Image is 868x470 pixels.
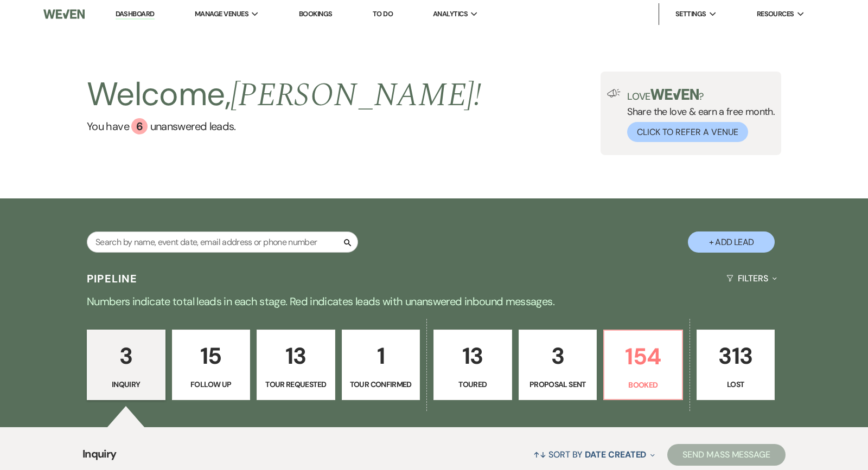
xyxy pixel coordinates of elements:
[349,338,413,374] p: 1
[264,338,328,374] p: 13
[526,378,590,390] p: Proposal Sent
[179,338,244,374] p: 15
[757,9,794,20] span: Resources
[373,9,393,18] a: To Do
[621,89,775,142] div: Share the love & earn a free month.
[299,9,333,18] a: Bookings
[603,330,683,400] a: 154Booked
[349,378,413,390] p: Tour Confirmed
[519,330,597,400] a: 3Proposal Sent
[87,72,481,118] h2: Welcome,
[264,378,328,390] p: Tour Requested
[342,330,420,400] a: 1Tour Confirmed
[704,378,768,390] p: Lost
[87,271,138,286] h3: Pipeline
[94,338,158,374] p: 3
[43,3,85,25] img: Weven Logo
[87,330,165,400] a: 3Inquiry
[231,70,481,120] span: [PERSON_NAME] !
[433,330,512,400] a: 13Toured
[627,89,775,101] p: Love ?
[131,118,148,134] div: 6
[441,378,505,390] p: Toured
[611,379,675,391] p: Booked
[607,89,621,98] img: loud-speaker-illustration.svg
[675,9,706,20] span: Settings
[172,330,251,400] a: 15Follow Up
[533,449,546,460] span: ↑↓
[257,330,335,400] a: 13Tour Requested
[116,9,155,20] a: Dashboard
[529,440,659,469] button: Sort By Date Created
[667,444,786,466] button: Send Mass Message
[585,449,646,460] span: Date Created
[441,338,505,374] p: 13
[43,293,825,310] p: Numbers indicate total leads in each stage. Red indicates leads with unanswered inbound messages.
[87,231,358,253] input: Search by name, event date, email address or phone number
[82,446,117,469] span: Inquiry
[526,338,590,374] p: 3
[433,9,468,20] span: Analytics
[611,338,675,375] p: 154
[87,118,481,134] a: You have 6 unanswered leads.
[94,378,158,390] p: Inquiry
[722,264,781,293] button: Filters
[627,122,748,142] button: Click to Refer a Venue
[179,378,244,390] p: Follow Up
[650,89,699,100] img: weven-logo-green.svg
[688,231,775,253] button: + Add Lead
[697,330,775,400] a: 313Lost
[704,338,768,374] p: 313
[195,9,248,20] span: Manage Venues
